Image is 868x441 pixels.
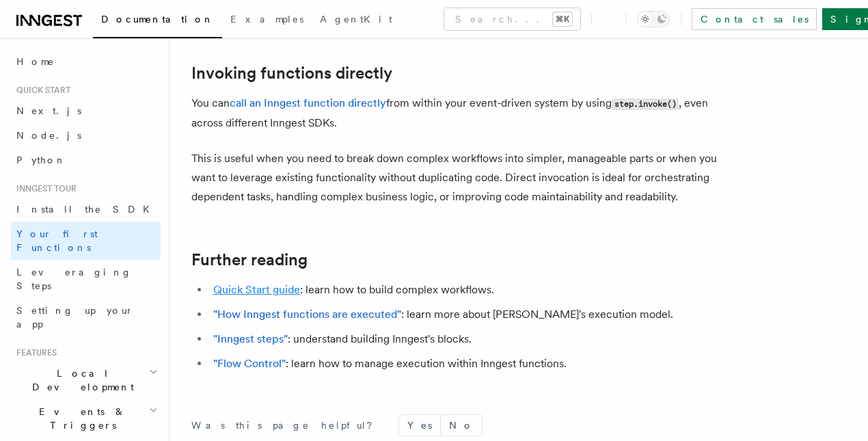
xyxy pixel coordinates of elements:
[191,250,308,269] a: Further reading
[209,280,738,299] li: : learn how to build complex workflows.
[11,148,161,172] a: Python
[213,357,286,370] a: "Flow Control"
[16,155,66,165] span: Python
[399,415,440,436] button: Yes
[213,283,300,296] a: Quick Start guide
[11,347,57,358] span: Features
[222,4,312,37] a: Examples
[11,197,161,222] a: Install the SDK
[553,12,572,26] kbd: ⌘K
[16,105,81,116] span: Next.js
[230,14,303,25] span: Examples
[11,222,161,260] a: Your first Functions
[213,308,401,321] a: "How Inngest functions are executed"
[213,332,288,345] a: "Inngest steps"
[637,11,670,27] button: Toggle dark mode
[11,49,161,74] a: Home
[209,305,738,324] li: : learn more about [PERSON_NAME]'s execution model.
[191,149,738,206] p: This is useful when you need to break down complex workflows into simpler, manageable parts or wh...
[11,361,161,399] button: Local Development
[11,85,70,96] span: Quick start
[11,405,149,432] span: Events & Triggers
[612,98,679,110] code: step.invoke()
[191,94,738,133] p: You can from within your event-driven system by using , even across different Inngest SDKs.
[11,298,161,336] a: Setting up your app
[16,130,81,141] span: Node.js
[101,14,214,25] span: Documentation
[11,260,161,298] a: Leveraging Steps
[16,204,158,215] span: Install the SDK
[320,14,392,25] span: AgentKit
[11,399,161,438] button: Events & Triggers
[312,4,401,37] a: AgentKit
[16,267,132,291] span: Leveraging Steps
[191,418,382,432] p: Was this page helpful?
[16,305,134,330] span: Setting up your app
[16,228,98,253] span: Your first Functions
[209,354,738,373] li: : learn how to manage execution within Inngest functions.
[16,55,55,68] span: Home
[209,330,738,349] li: : understand building Inngest's blocks.
[230,96,386,109] a: call an Inngest function directly
[191,64,392,83] a: Invoking functions directly
[11,366,149,394] span: Local Development
[692,8,817,30] a: Contact sales
[444,8,580,30] button: Search...⌘K
[11,123,161,148] a: Node.js
[11,98,161,123] a: Next.js
[441,415,482,436] button: No
[93,4,222,38] a: Documentation
[11,183,77,194] span: Inngest tour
